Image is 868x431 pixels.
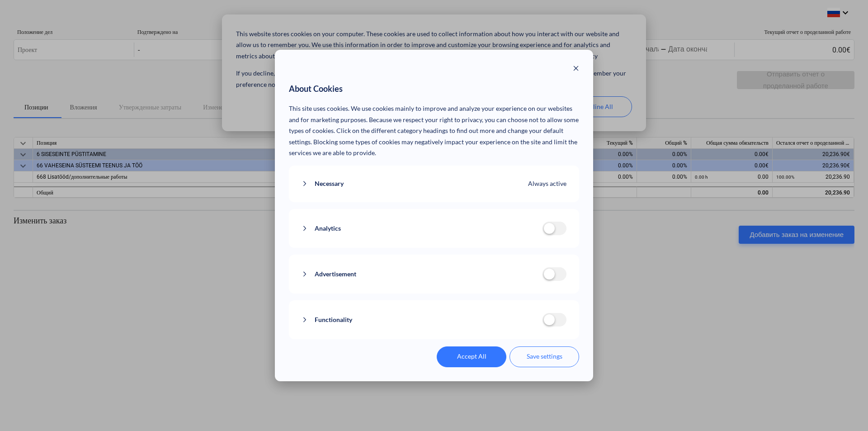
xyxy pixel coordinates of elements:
span: Necessary [315,178,344,189]
button: Accept All [437,346,506,367]
p: This site uses cookies. We use cookies mainly to improve and analyze your experience on our websi... [289,103,580,159]
span: Functionality [315,314,352,326]
button: Save settings [509,346,579,367]
button: Necessary [302,178,528,189]
button: Functionality [302,314,542,326]
button: Analytics [302,223,542,234]
span: Analytics [315,223,341,234]
button: Advertisement [302,269,542,280]
span: About Cookies [289,82,343,96]
span: Always active [528,178,566,189]
span: Advertisement [315,269,356,280]
button: Close modal [573,64,579,75]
